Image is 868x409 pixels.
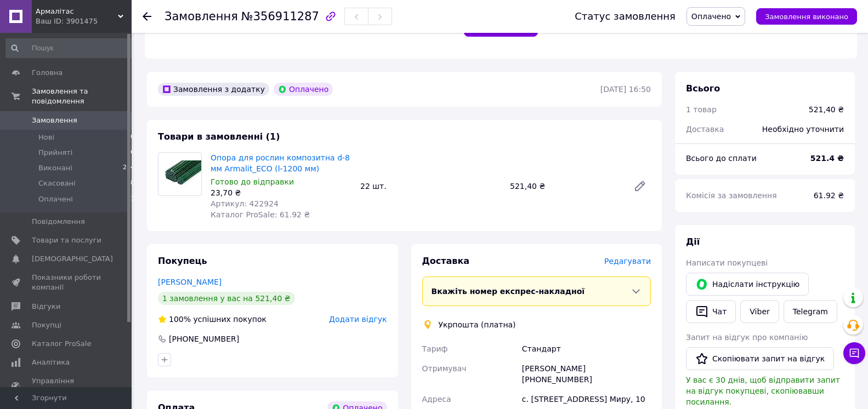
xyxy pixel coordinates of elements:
[36,16,132,26] div: Ваш ID: 3901475
[211,199,279,208] span: Артикул: 422924
[756,117,850,141] div: Необхідно уточнити
[131,148,134,158] span: 6
[843,342,865,364] button: Чат з покупцем
[211,153,350,173] a: Опора для рослин композитна d-8 мм Armalit_ECO (l-1200 мм)
[168,333,240,344] div: [PHONE_NUMBER]
[32,217,85,227] span: Повідомлення
[158,256,207,266] span: Покупець
[756,8,857,25] button: Замовлення виконано
[211,210,310,219] span: Каталог ProSale: 61.92 ₴
[686,125,724,134] span: Доставка
[686,83,720,94] span: Всього
[784,300,837,323] a: Telegram
[38,133,54,142] span: Нові
[32,87,132,106] span: Замовлення та повідомлення
[422,395,451,404] span: Адреса
[814,191,844,200] span: 61.92 ₴
[127,178,134,188] span: 38
[158,292,295,305] div: 1 замовлення у вас на 521,40 ₴
[604,257,651,266] span: Редагувати
[810,154,844,163] b: 521.4 ₴
[686,237,700,247] span: Дії
[629,175,651,197] a: Редагувати
[131,194,134,204] span: 1
[241,10,319,23] span: №356911287
[32,358,70,367] span: Аналітика
[422,344,448,353] span: Тариф
[691,12,731,21] span: Оплачено
[143,11,151,22] div: Повернутися назад
[356,178,506,194] div: 22 шт.
[686,154,757,163] span: Всього до сплати
[32,376,101,396] span: Управління сайтом
[158,160,201,188] img: Опора для рослин композитна d-8 мм Armalit_ECO (l-1200 мм)
[686,273,809,296] button: Надіслати інструкцію
[32,68,63,78] span: Головна
[158,131,280,142] span: Товари в замовленні (1)
[809,104,844,115] div: 521,40 ₴
[686,333,808,342] span: Запит на відгук про компанію
[158,278,222,286] a: [PERSON_NAME]
[211,177,294,186] span: Готово до відправки
[32,116,77,125] span: Замовлення
[520,359,653,389] div: [PERSON_NAME] [PHONE_NUMBER]
[32,302,60,312] span: Відгуки
[5,38,135,58] input: Пошук
[422,364,467,373] span: Отримувач
[422,256,470,266] span: Доставка
[38,194,73,204] span: Оплачені
[575,11,676,22] div: Статус замовлення
[686,347,834,370] button: Скопіювати запит на відгук
[506,178,625,194] div: 521,40 ₴
[211,187,351,198] div: 23,70 ₴
[38,178,76,188] span: Скасовані
[765,13,848,21] span: Замовлення виконано
[38,148,72,158] span: Прийняті
[32,235,101,245] span: Товари та послуги
[686,300,736,323] button: Чат
[158,314,266,325] div: успішних покупок
[123,163,134,173] span: 284
[520,389,653,409] div: с. [STREET_ADDRESS] Миру, 10
[164,10,238,23] span: Замовлення
[274,83,333,96] div: Оплачено
[32,320,61,330] span: Покупці
[600,85,651,94] time: [DATE] 16:50
[131,133,134,142] span: 0
[740,300,779,323] a: Viber
[686,258,768,267] span: Написати покупцеві
[686,105,717,114] span: 1 товар
[32,339,91,349] span: Каталог ProSale
[520,339,653,359] div: Стандарт
[32,273,101,292] span: Показники роботи компанії
[329,315,387,324] span: Додати відгук
[36,7,118,16] span: Армалітас
[432,287,585,296] span: Вкажіть номер експрес-накладної
[686,191,777,200] span: Комісія за замовлення
[169,315,191,324] span: 100%
[32,254,113,264] span: [DEMOGRAPHIC_DATA]
[158,83,269,96] div: Замовлення з додатку
[686,376,840,406] span: У вас є 30 днів, щоб відправити запит на відгук покупцеві, скопіювавши посилання.
[38,163,72,173] span: Виконані
[436,319,519,330] div: Укрпошта (платна)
